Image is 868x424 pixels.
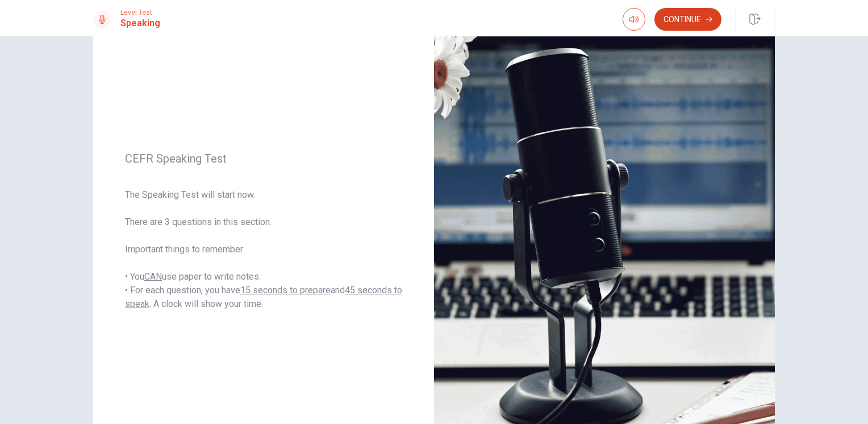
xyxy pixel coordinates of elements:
[144,271,162,282] u: CAN
[125,152,402,165] span: CEFR Speaking Test
[120,9,160,16] span: Level Test
[654,8,721,31] button: Continue
[120,16,160,30] h1: Speaking
[240,285,331,296] u: 15 seconds to prepare
[125,188,402,311] span: The Speaking Test will start now. There are 3 questions in this section. Important things to reme...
